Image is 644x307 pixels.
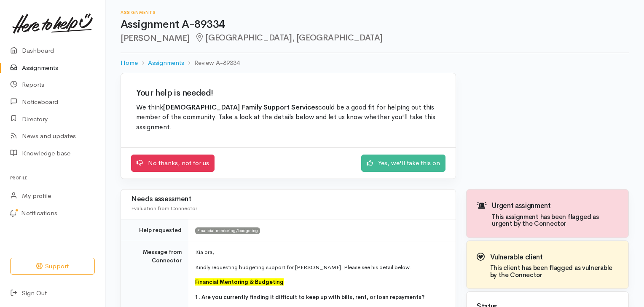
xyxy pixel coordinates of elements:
[136,103,440,133] p: We think could be a good fit for helping out this member of the community. Take a look at the det...
[10,172,95,184] h6: Profile
[490,264,618,278] h4: This client has been flagged as vulnerable by the Connector
[195,32,383,43] span: [GEOGRAPHIC_DATA], [GEOGRAPHIC_DATA]
[136,88,440,98] h2: Your help is needed!
[121,33,629,43] h2: [PERSON_NAME]
[492,202,618,210] h3: Urgent assignment
[195,278,284,286] span: Financial Mentoring & Budgeting
[163,103,318,112] b: [DEMOGRAPHIC_DATA] Family Support Services
[148,58,184,68] a: Assignments
[195,227,260,234] span: Financial mentoring/budgeting
[131,195,445,203] h3: Needs assessment
[184,58,240,68] li: Review A-89334
[121,58,138,68] a: Home
[121,19,629,31] h1: Assignment A-89334
[195,263,445,272] p: Kindly requesting budgeting support for [PERSON_NAME]. Please see his detail below.
[121,10,629,15] h6: Assignments
[490,254,618,262] h3: Vulnerable client
[121,219,188,241] td: Help requested
[131,155,215,172] a: No thanks, not for us
[10,258,95,275] button: Support
[121,53,629,73] nav: breadcrumb
[131,205,197,212] span: Evaluation from Connector
[195,248,445,256] p: Kia ora,
[492,214,618,227] h4: This assignment has been flagged as urgent by the Connector
[361,155,445,172] a: Yes, we'll take this on
[195,294,424,301] span: 1. Are you currently finding it difficult to keep up with bills, rent, or loan repayments?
